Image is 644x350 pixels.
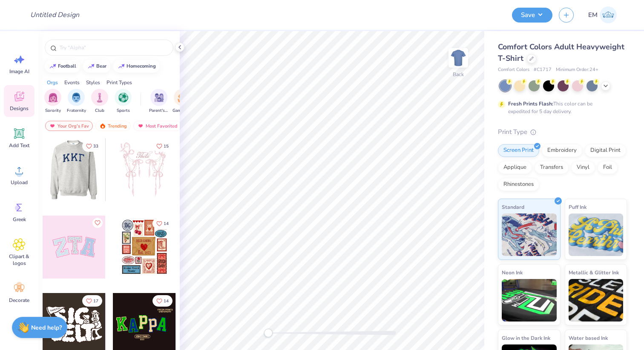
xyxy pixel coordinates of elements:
[91,89,108,114] div: filter for Club
[450,49,467,66] img: Back
[164,222,169,226] span: 14
[86,79,100,86] div: Styles
[88,64,95,69] img: trend_line.gif
[569,279,624,322] img: Metallic & Glitter Ink
[498,161,532,174] div: Applique
[149,108,169,114] span: Parent's Weekend
[164,144,169,148] span: 15
[59,43,168,52] input: Try "Alpha"
[115,89,132,114] button: filter button
[67,89,86,114] div: filter for Fraternity
[13,216,26,223] span: Greek
[10,105,29,112] span: Designs
[113,60,160,73] button: homecoming
[11,179,28,186] span: Upload
[498,127,627,137] div: Print Type
[9,297,29,304] span: Decorate
[106,79,132,86] div: Print Types
[137,123,144,129] img: most_fav.gif
[47,79,58,86] div: Orgs
[172,108,192,114] span: Game Day
[569,202,586,211] span: Puff Ink
[585,144,626,157] div: Digital Print
[502,202,524,211] span: Standard
[72,93,81,102] img: Fraternity Image
[95,108,104,114] span: Club
[23,6,86,23] input: Untitled Design
[569,333,608,342] span: Water based Ink
[508,100,613,115] div: This color can be expedited for 5 day delivery.
[149,89,169,114] button: filter button
[588,10,598,20] span: EM
[584,6,621,23] a: EM
[172,89,192,114] button: filter button
[82,295,102,307] button: Like
[45,108,61,114] span: Sorority
[83,60,110,73] button: bear
[44,89,61,114] div: filter for Sorority
[45,60,80,73] button: football
[67,108,86,114] span: Fraternity
[571,161,595,174] div: Vinyl
[133,121,181,131] div: Most Favorited
[93,299,98,303] span: 17
[152,218,172,229] button: Like
[96,64,106,68] div: bear
[115,89,132,114] div: filter for Sports
[118,93,128,102] img: Sports Image
[502,268,523,277] span: Neon Ink
[172,89,192,114] div: filter for Game Day
[502,333,550,342] span: Glow in the Dark Ink
[126,64,156,68] div: homecoming
[58,64,76,68] div: football
[31,324,62,332] strong: Need help?
[99,123,106,129] img: trending.gif
[48,93,58,102] img: Sorority Image
[569,268,619,277] span: Metallic & Glitter Ink
[154,93,164,102] img: Parent's Weekend Image
[82,140,102,152] button: Like
[49,123,56,129] img: most_fav.gif
[44,89,61,114] button: filter button
[512,8,552,23] button: Save
[502,213,557,256] img: Standard
[498,66,529,74] span: Comfort Colors
[556,66,598,74] span: Minimum Order: 24 +
[453,71,464,78] div: Back
[569,213,624,256] img: Puff Ink
[264,329,273,337] div: Accessibility label
[152,295,172,307] button: Like
[152,140,172,152] button: Like
[542,144,582,157] div: Embroidery
[498,178,539,191] div: Rhinestones
[91,89,108,114] button: filter button
[95,121,131,131] div: Trending
[118,64,125,69] img: trend_line.gif
[9,68,29,75] span: Image AI
[498,42,624,63] span: Comfort Colors Adult Heavyweight T-Shirt
[178,93,187,102] img: Game Day Image
[598,161,618,174] div: Foil
[64,79,80,86] div: Events
[5,253,33,267] span: Clipart & logos
[534,66,552,74] span: # C1717
[93,144,98,148] span: 33
[92,218,103,228] button: Like
[95,93,104,102] img: Club Image
[67,89,86,114] button: filter button
[508,100,553,107] strong: Fresh Prints Flash:
[164,299,169,303] span: 14
[45,121,93,131] div: Your Org's Fav
[9,142,29,149] span: Add Text
[117,108,130,114] span: Sports
[149,89,169,114] div: filter for Parent's Weekend
[49,64,56,69] img: trend_line.gif
[498,144,539,157] div: Screen Print
[600,6,617,23] img: Evan Marshall
[535,161,569,174] div: Transfers
[502,279,557,322] img: Neon Ink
